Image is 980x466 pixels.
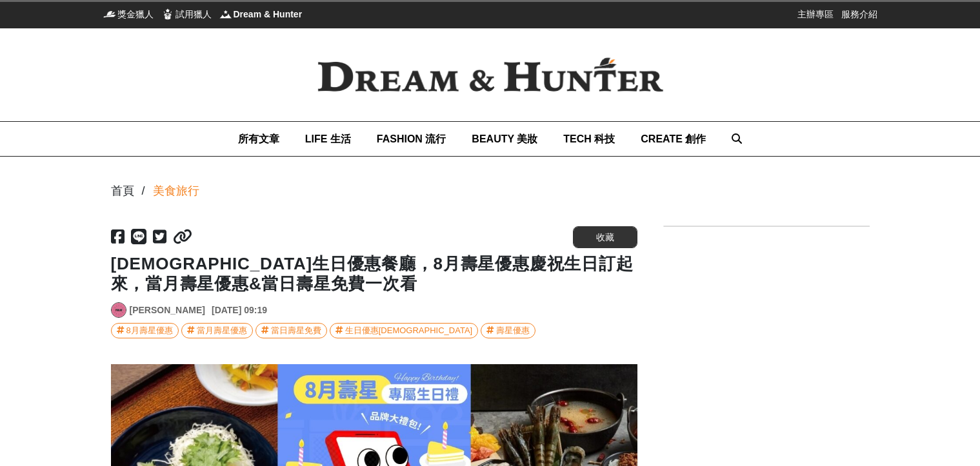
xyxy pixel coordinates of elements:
[153,182,199,200] a: 美食旅行
[305,122,351,156] a: LIFE 生活
[111,323,179,338] a: 8月壽星優惠
[126,324,173,338] div: 8月壽星優惠
[255,323,327,338] a: 當日壽星免費
[112,303,126,317] img: Avatar
[238,122,279,156] a: 所有文章
[142,182,145,200] div: /
[563,122,615,156] a: TECH 科技
[641,122,706,156] a: CREATE 創作
[234,8,303,21] span: Dream & Hunter
[103,8,116,21] img: 獎金獵人
[212,304,267,317] div: [DATE] 09:19
[238,133,279,144] span: 所有文章
[481,323,535,338] a: 壽星優惠
[563,133,615,144] span: TECH 科技
[175,8,212,21] span: 試用獵人
[161,8,212,21] a: 試用獵人試用獵人
[161,8,174,21] img: 試用獵人
[111,302,126,318] a: Avatar
[271,324,321,338] div: 當日壽星免費
[573,226,637,248] button: 收藏
[111,182,134,200] div: 首頁
[797,8,834,21] a: 主辦專區
[330,323,478,338] a: 生日優惠[DEMOGRAPHIC_DATA]
[297,37,684,113] img: Dream & Hunter
[219,8,232,21] img: Dream & Hunter
[305,133,351,144] span: LIFE 生活
[377,122,446,156] a: FASHION 流行
[219,8,303,21] a: Dream & HunterDream & Hunter
[197,324,247,338] div: 當月壽星優惠
[641,133,706,144] span: CREATE 創作
[130,304,205,317] a: [PERSON_NAME]
[472,122,537,156] a: BEAUTY 美妝
[111,254,637,294] h1: [DEMOGRAPHIC_DATA]生日優惠餐廳，8月壽星優惠慶祝生日訂起來，當月壽星優惠&當日壽星免費一次看
[117,8,154,21] span: 獎金獵人
[841,8,877,21] a: 服務介紹
[496,324,530,338] div: 壽星優惠
[472,133,537,144] span: BEAUTY 美妝
[345,324,472,338] div: 生日優惠[DEMOGRAPHIC_DATA]
[377,133,446,144] span: FASHION 流行
[181,323,253,338] a: 當月壽星優惠
[103,8,154,21] a: 獎金獵人獎金獵人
